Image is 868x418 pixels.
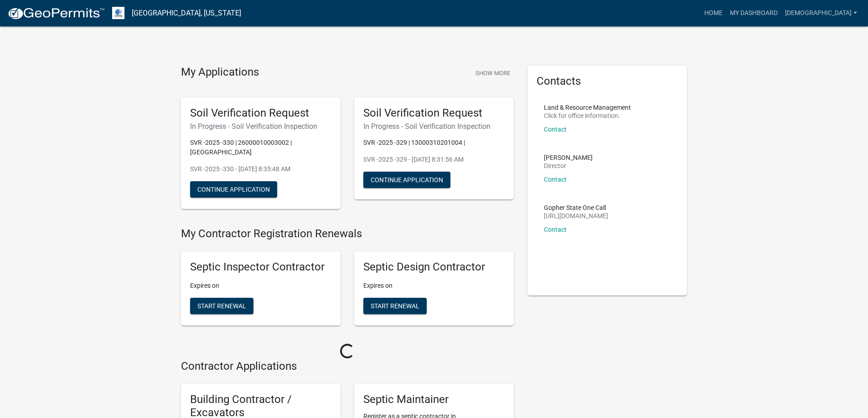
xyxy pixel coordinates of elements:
[190,107,331,120] h5: Soil Verification Request
[544,226,567,233] a: Contact
[197,302,246,310] span: Start Renewal
[363,172,450,188] button: Continue Application
[726,5,781,22] a: My Dashboard
[190,138,331,157] p: SVR -2025 -330 | 26000010003002 | [GEOGRAPHIC_DATA]
[363,298,427,314] button: Start Renewal
[363,107,505,120] h5: Soil Verification Request
[544,163,593,169] p: Director
[363,122,505,131] h6: In Progress - Soil Verification Inspection
[190,281,331,291] p: Expires on
[181,227,514,333] wm-registration-list-section: My Contractor Registration Renewals
[181,360,514,373] h4: Contractor Applications
[363,260,505,274] h5: Septic Design Contractor
[190,181,277,198] button: Continue Application
[544,104,631,111] p: Land & Resource Management
[190,122,331,131] h6: In Progress - Soil Verification Inspection
[544,126,567,133] a: Contact
[363,138,505,148] p: SVR -2025 -329 | 13000310201004 |
[132,5,241,21] a: [GEOGRAPHIC_DATA], [US_STATE]
[371,302,419,310] span: Start Renewal
[190,298,253,314] button: Start Renewal
[181,227,514,240] h4: My Contractor Registration Renewals
[781,5,861,22] a: [DEMOGRAPHIC_DATA]
[112,7,124,19] img: Otter Tail County, Minnesota
[363,155,505,164] p: SVR -2025 -329 - [DATE] 8:31:56 AM
[544,112,631,119] p: Click for office information:
[544,176,567,183] a: Contact
[472,66,514,81] button: Show More
[544,213,608,219] p: [URL][DOMAIN_NAME]
[537,75,678,88] h5: Contacts
[181,66,259,79] h4: My Applications
[363,281,505,291] p: Expires on
[190,260,331,274] h5: Septic Inspector Contractor
[544,154,593,161] p: [PERSON_NAME]
[544,204,608,211] p: Gopher State One Call
[363,393,505,406] h5: Septic Maintainer
[701,5,726,22] a: Home
[190,164,331,174] p: SVR -2025 -330 - [DATE] 8:35:48 AM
